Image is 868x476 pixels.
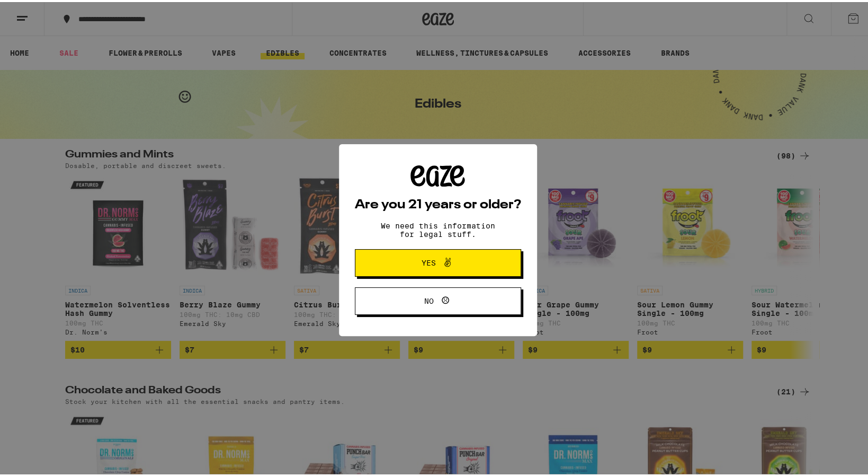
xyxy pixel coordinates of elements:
[424,295,434,303] span: No
[6,7,76,16] span: Hi. Need any help?
[422,257,436,265] span: Yes
[355,247,521,275] button: Yes
[355,197,521,209] h2: Are you 21 years or older?
[372,219,504,236] p: We need this information for legal stuff.
[355,285,521,313] button: No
